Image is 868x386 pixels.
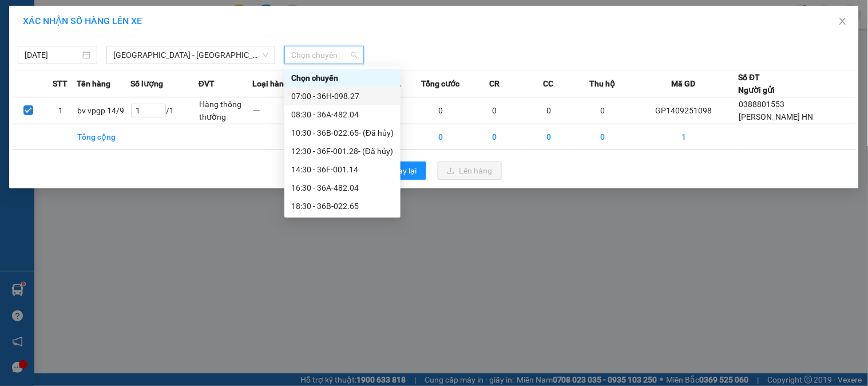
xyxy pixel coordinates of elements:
div: 18:30 - 36B-022.65 [291,200,394,212]
strong: : [DOMAIN_NAME] [112,59,213,70]
span: Hà Nội - Thanh Hóa [113,46,268,64]
div: 10:30 - 36B-022.65 - (Đã hủy) [291,127,394,139]
span: 0388801553 [739,100,785,109]
td: 0 [468,124,522,150]
span: Quay lại [389,164,417,177]
span: Mã GD [672,77,696,90]
td: 0 [414,124,468,150]
td: 0 [468,97,522,124]
span: ĐVT [199,77,215,90]
div: 14:30 - 36F-001.14 [291,163,394,176]
div: Chọn chuyến [284,69,401,87]
td: --- [252,97,306,124]
td: Hàng thông thường [199,97,252,124]
span: STT [53,77,68,90]
span: Loại hàng [252,77,288,90]
span: CR [489,77,500,90]
div: 08:30 - 36A-482.04 [291,108,394,121]
strong: PHIẾU GỬI HÀNG [116,34,209,46]
div: 16:30 - 36A-482.04 [291,182,394,194]
td: 1 [45,97,77,124]
span: close [838,17,847,26]
div: 07:00 - 36H-098.27 [291,90,394,103]
img: logo [11,18,65,72]
span: Chọn chuyến [291,46,357,64]
td: / 1 [130,97,199,124]
span: Số lượng [130,77,163,90]
div: 12:30 - 36F-001.28 - (Đã hủy) [291,145,394,157]
span: Website [112,61,138,69]
div: Chọn chuyến [291,72,394,84]
span: Tên hàng [77,77,110,90]
span: CC [544,77,554,90]
td: Tổng cộng [77,124,130,150]
td: 0 [522,97,576,124]
td: GP1409251098 [629,97,738,124]
td: 0 [522,124,576,150]
span: Thu hộ [589,77,615,90]
strong: Hotline : 0889 23 23 23 [125,48,200,57]
span: [PERSON_NAME] HN [739,112,814,121]
td: 0 [576,124,629,150]
button: Close [827,6,859,38]
td: 0 [576,97,629,124]
span: down [262,52,269,58]
span: Tổng cước [422,77,460,90]
strong: CÔNG TY TNHH VĨNH QUANG [85,19,240,31]
td: bv vpgp 14/9 [77,97,130,124]
td: 1 [629,124,738,150]
div: Số ĐT Người gửi [739,71,775,96]
td: 0 [414,97,468,124]
input: 15/09/2025 [25,49,80,61]
button: uploadLên hàng [438,162,502,180]
span: XÁC NHẬN SỐ HÀNG LÊN XE [23,15,142,26]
